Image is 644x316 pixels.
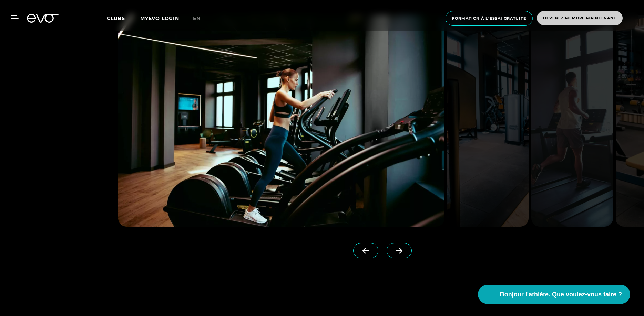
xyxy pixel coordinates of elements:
span: Clubs [107,15,125,21]
a: en [193,14,209,22]
a: Formation à l'essai gratuite [443,11,535,26]
a: Devenez membre maintenant [535,11,625,26]
img: evofitness [118,15,444,227]
img: evofitness [447,15,529,227]
img: evofitness [531,15,613,227]
span: en [193,15,201,21]
button: Bonjour l'athlète. Que voulez-vous faire ? [478,285,630,304]
a: MYEVO LOGIN [140,15,179,21]
span: Bonjour l'athlète. Que voulez-vous faire ? [500,290,622,299]
a: Clubs [107,15,139,21]
span: Formation à l'essai gratuite [452,15,526,21]
span: Devenez membre maintenant [543,15,616,21]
